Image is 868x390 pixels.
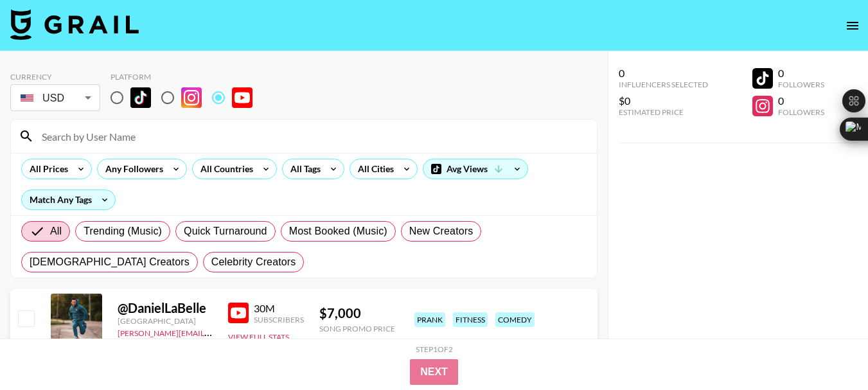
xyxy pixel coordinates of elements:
div: $0 [619,94,708,107]
div: Influencers Selected [619,80,708,89]
div: All Tags [283,159,323,179]
div: Song Promo Price [319,324,395,333]
div: comedy [495,312,535,327]
div: 0 [778,67,824,80]
div: Currency [10,72,100,82]
div: prank [414,312,445,327]
img: TikTok [130,87,151,108]
div: Platform [111,72,263,82]
div: [GEOGRAPHIC_DATA] [118,316,213,326]
div: Any Followers [98,159,166,179]
input: Search by User Name [34,126,589,146]
div: Match Any Tags [22,190,115,209]
div: @ DanielLaBelle [118,300,213,316]
div: All Prices [22,159,71,179]
a: [PERSON_NAME][EMAIL_ADDRESS][DOMAIN_NAME] [118,326,308,338]
span: Most Booked (Music) [289,224,387,239]
span: Quick Turnaround [184,224,267,239]
div: USD [13,87,98,109]
div: 0 [619,67,708,80]
div: All Cities [350,159,396,179]
img: Grail Talent [10,9,139,40]
iframe: Drift Widget Chat Controller [804,326,853,375]
button: View Full Stats [228,332,289,342]
div: 0 [778,94,824,107]
span: All [50,224,62,239]
div: Avg Views [423,159,527,179]
div: $ 7,000 [319,305,395,321]
div: 30M [254,302,304,315]
div: fitness [453,312,488,327]
span: [DEMOGRAPHIC_DATA] Creators [30,254,190,270]
div: Followers [778,107,824,117]
img: YouTube [228,303,249,323]
img: YouTube [232,87,252,108]
button: open drawer [840,13,865,39]
div: Followers [778,80,824,89]
div: All Countries [193,159,256,179]
span: New Creators [409,224,474,239]
div: Subscribers [254,315,304,324]
button: Next [410,359,458,385]
span: Celebrity Creators [211,254,296,270]
div: Estimated Price [619,107,708,117]
img: Instagram [181,87,202,108]
span: Trending (Music) [84,224,162,239]
div: Step 1 of 2 [416,344,453,354]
